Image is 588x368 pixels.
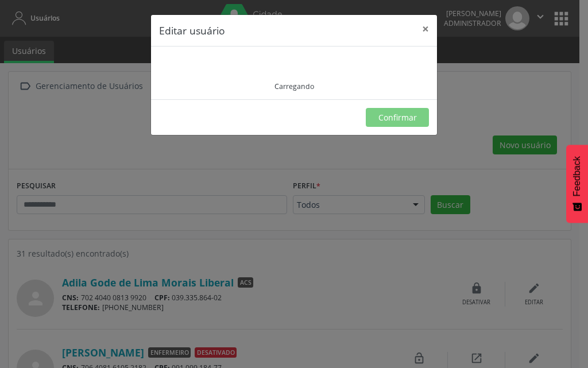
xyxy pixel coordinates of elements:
button: Close [414,15,437,43]
div: Carregando [274,82,314,91]
h5: Editar usuário [159,23,225,38]
span: Feedback [572,156,582,196]
span: Confirmar [378,112,417,123]
button: Feedback - Mostrar pesquisa [566,145,588,223]
button: Confirmar [366,108,429,127]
